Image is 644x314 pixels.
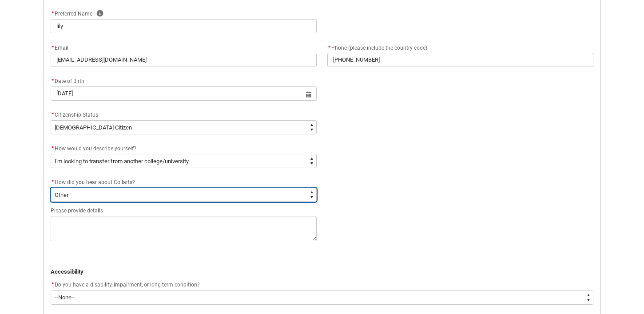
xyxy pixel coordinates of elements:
[51,208,103,214] span: Please provide details
[52,112,54,118] abbr: required
[52,145,54,152] abbr: required
[52,11,54,17] abbr: required
[51,42,72,52] label: Email
[51,78,84,84] span: Date of Birth
[55,145,136,152] span: How would you describe yourself?
[51,53,317,67] input: you@example.com
[52,282,54,288] abbr: required
[327,53,593,67] input: +61 400 000 000
[55,179,135,185] span: How did you hear about Collarts?
[55,112,98,118] span: Citizenship Status
[328,45,330,51] abbr: required
[52,179,54,185] abbr: required
[327,42,431,52] label: Phone (please include the country code)
[55,282,200,288] span: Do you have a disability, impairment, or long-term condition?
[51,268,83,275] strong: Accessibility
[52,78,54,84] abbr: required
[51,11,92,17] span: Preferred Name
[52,45,54,51] abbr: required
